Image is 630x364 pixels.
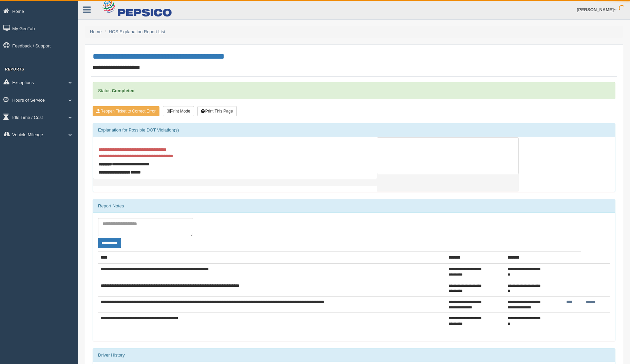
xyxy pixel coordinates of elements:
div: Report Notes [93,199,615,213]
button: Print This Page [197,106,237,116]
button: Print Mode [163,106,194,116]
a: Home [90,29,102,34]
div: Explanation for Possible DOT Violation(s) [93,123,615,137]
a: HOS Explanation Report List [109,29,165,34]
strong: Completed [112,88,134,93]
button: Reopen Ticket [93,106,159,116]
div: Driver History [93,348,615,362]
button: Change Filter Options [98,238,121,248]
div: Status: [93,82,615,99]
